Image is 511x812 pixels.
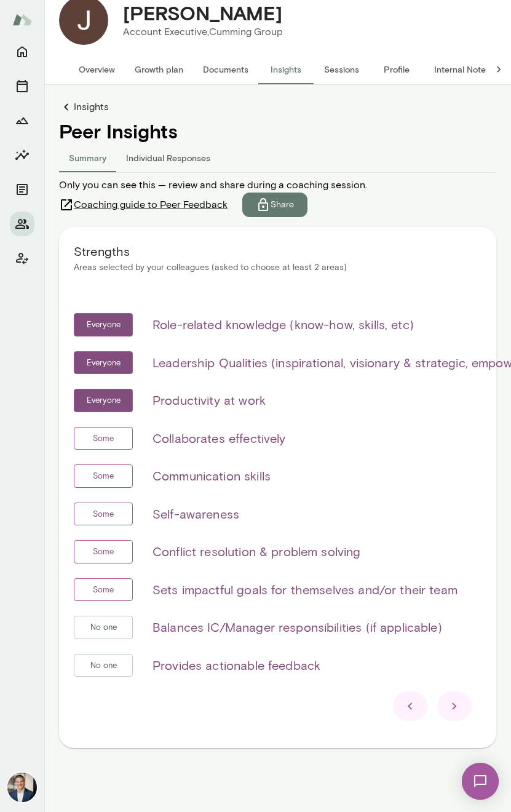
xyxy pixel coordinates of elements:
h4: [PERSON_NAME] [123,1,282,25]
button: Profile [369,55,424,84]
div: responses-tab [59,143,496,172]
h6: Balances IC/Manager responsibilities (if applicable) [153,618,442,637]
h6: Provides actionable feedback [153,656,320,675]
span: Some [86,508,121,520]
a: Coaching guide to Peer Feedback [59,193,242,217]
h6: Conflict resolution & problem solving [153,542,361,562]
span: Some [86,470,121,482]
button: Individual Responses [116,143,220,172]
button: Sessions [10,74,34,98]
h6: Productivity at work [153,391,266,410]
p: Areas selected by your colleagues (asked to choose at least 2 areas) [74,261,481,274]
button: Documents [193,55,258,84]
h4: Peer Insights [59,119,496,143]
button: Internal Notes [424,55,500,84]
button: Summary [59,143,116,172]
img: Mento [12,8,32,31]
h6: Role-related knowledge (know-how, skills, etc) [153,315,414,335]
span: Some [86,432,121,445]
button: Home [10,39,34,64]
button: Overview [69,55,125,84]
button: Members [10,212,34,236]
span: Everyone [80,357,127,369]
button: Growth plan [125,55,193,84]
button: Insights [258,55,314,84]
span: No one [84,659,124,672]
span: Everyone [80,394,127,407]
span: Coaching guide to Peer Feedback [74,197,228,212]
span: Some [86,546,121,558]
h6: Strengths [74,242,481,261]
h6: Self-awareness [153,504,239,524]
button: Insights [10,143,34,167]
button: Share [242,193,307,217]
button: Sessions [314,55,369,84]
h6: Communication skills [153,466,271,486]
span: Everyone [80,319,127,331]
h6: Collaborates effectively [153,429,286,448]
span: Only you can see this — review and share during a coaching session. [59,178,486,193]
button: Growth Plan [10,108,34,133]
button: Documents [10,177,34,202]
button: Client app [10,246,34,271]
img: Mark Zschocke [7,773,37,802]
p: Account Executive, Cumming Group [123,25,283,39]
span: Some [86,584,121,596]
h6: Sets impactful goals for themselves and/or their team [153,580,458,600]
p: Share [271,199,294,211]
a: Insights [59,100,496,114]
span: No one [84,621,124,634]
